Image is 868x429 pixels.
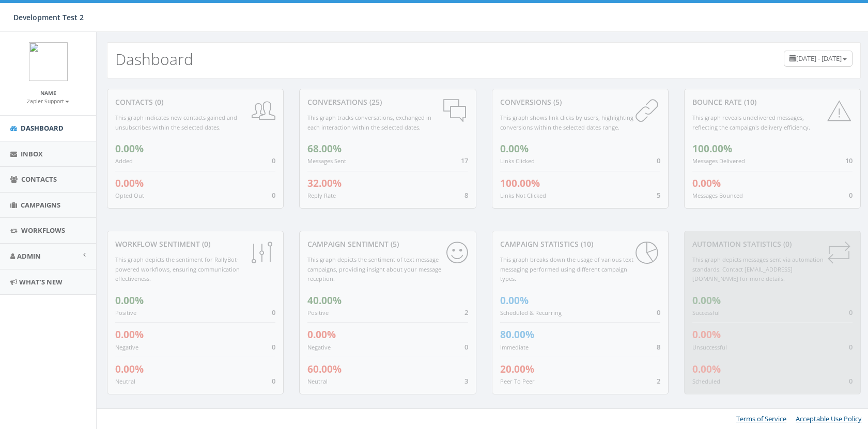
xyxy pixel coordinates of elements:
[500,362,534,376] span: 20.00%
[115,362,144,376] span: 0.00%
[115,343,138,351] small: Negative
[307,256,441,282] small: This graph depicts the sentiment of text message campaigns, providing insight about your message ...
[692,309,720,316] small: Successful
[17,251,41,261] span: Admin
[464,190,468,200] span: 8
[29,42,68,81] img: logo.png
[21,200,60,210] span: Campaigns
[115,97,275,107] div: contacts
[307,192,336,199] small: Reply Rate
[579,239,593,249] span: (10)
[500,294,529,307] span: 0.00%
[21,123,64,133] span: Dashboard
[500,97,660,107] div: conversions
[115,309,136,316] small: Positive
[464,376,468,386] span: 3
[500,142,529,155] span: 0.00%
[551,97,562,107] span: (5)
[500,114,633,131] small: This graph shows link clicks by users, highlighting conversions within the selected dates range.
[657,190,660,200] span: 5
[692,343,727,351] small: Unsuccessful
[500,343,529,351] small: Immediate
[153,97,163,107] span: (0)
[500,377,535,385] small: Peer To Peer
[692,362,721,376] span: 0.00%
[272,342,275,352] span: 0
[464,342,468,352] span: 0
[736,414,786,423] a: Terms of Service
[657,342,660,352] span: 8
[272,308,275,317] span: 0
[27,98,69,105] small: Zapier Support
[272,190,275,200] span: 0
[657,308,660,317] span: 0
[200,239,210,249] span: (0)
[742,97,756,107] span: (10)
[13,12,84,22] span: Development Test 2
[367,97,382,107] span: (25)
[692,328,721,341] span: 0.00%
[464,308,468,317] span: 2
[692,377,720,385] small: Scheduled
[692,192,743,199] small: Messages Bounced
[500,239,660,249] div: Campaign Statistics
[657,376,660,386] span: 2
[115,177,144,190] span: 0.00%
[307,343,331,351] small: Negative
[307,97,468,107] div: conversations
[115,51,193,68] h2: Dashboard
[461,156,468,165] span: 17
[500,177,540,190] span: 100.00%
[115,256,240,282] small: This graph depicts the sentiment for RallyBot-powered workflows, ensuring communication effective...
[500,328,534,341] span: 80.00%
[307,142,342,155] span: 68.00%
[307,309,329,316] small: Positive
[272,156,275,165] span: 0
[692,157,745,165] small: Messages Delivered
[845,156,853,165] span: 10
[692,177,721,190] span: 0.00%
[307,328,336,341] span: 0.00%
[115,142,144,155] span: 0.00%
[27,96,69,105] a: Zapier Support
[692,256,824,282] small: This graph depicts messages sent via automation standards. Contact [EMAIL_ADDRESS][DOMAIN_NAME] f...
[115,114,237,131] small: This graph indicates new contacts gained and unsubscribes within the selected dates.
[500,157,535,165] small: Links Clicked
[849,190,853,200] span: 0
[500,256,633,282] small: This graph breaks down the usage of various text messaging performed using different campaign types.
[849,308,853,317] span: 0
[796,54,842,63] span: [DATE] - [DATE]
[272,376,275,386] span: 0
[115,328,144,341] span: 0.00%
[307,294,342,307] span: 40.00%
[692,97,853,107] div: Bounce Rate
[115,294,144,307] span: 0.00%
[657,156,660,165] span: 0
[781,239,792,249] span: (0)
[307,114,431,131] small: This graph tracks conversations, exchanged in each interaction within the selected dates.
[849,376,853,386] span: 0
[21,226,65,235] span: Workflows
[21,149,43,158] span: Inbox
[19,277,63,287] span: What's New
[115,239,275,249] div: Workflow Sentiment
[500,192,546,199] small: Links Not Clicked
[307,157,346,165] small: Messages Sent
[40,89,56,97] small: Name
[21,174,57,184] span: Contacts
[307,377,328,385] small: Neutral
[796,414,862,423] a: Acceptable Use Policy
[307,362,342,376] span: 60.00%
[849,342,853,352] span: 0
[500,309,562,316] small: Scheduled & Recurring
[692,114,810,131] small: This graph reveals undelivered messages, reflecting the campaign's delivery efficiency.
[692,142,732,155] span: 100.00%
[115,192,144,199] small: Opted Out
[307,239,468,249] div: Campaign Sentiment
[692,239,853,249] div: Automation Statistics
[115,377,135,385] small: Neutral
[692,294,721,307] span: 0.00%
[115,157,133,165] small: Added
[307,177,342,190] span: 32.00%
[389,239,399,249] span: (5)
